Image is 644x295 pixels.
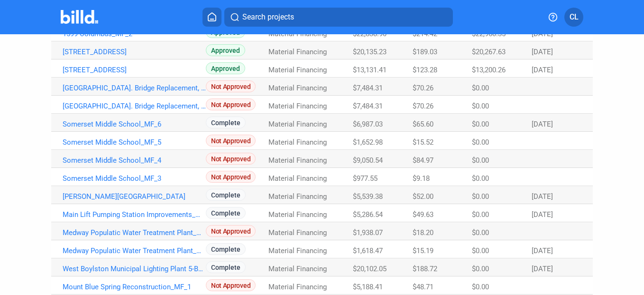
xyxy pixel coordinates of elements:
[206,261,246,273] span: Complete
[268,48,327,56] span: Material Financing
[206,207,246,219] span: Complete
[472,120,489,128] span: $0.00
[472,210,489,219] span: $0.00
[472,283,489,291] span: $0.00
[268,228,327,237] span: Material Financing
[206,135,256,147] span: Not Approved
[472,246,489,255] span: $0.00
[532,246,553,255] span: [DATE]
[532,48,553,56] span: [DATE]
[472,156,489,165] span: $0.00
[63,120,206,128] a: Somerset Middle School_MF_6
[206,171,256,183] span: Not Approved
[206,153,256,165] span: Not Approved
[268,283,327,291] span: Material Financing
[472,84,489,92] span: $0.00
[413,174,430,183] span: $9.18
[413,210,433,219] span: $49.63
[63,138,206,147] a: Somerset Middle School_MF_5
[268,265,327,273] span: Material Financing
[472,138,489,147] span: $0.00
[413,120,433,128] span: $65.60
[206,62,245,74] span: Approved
[472,265,489,273] span: $0.00
[570,11,579,23] span: CL
[353,192,383,201] span: $5,539.38
[268,246,327,255] span: Material Financing
[63,156,206,165] a: Somerset Middle School_MF_4
[564,8,583,27] button: CL
[63,174,206,183] a: Somerset Middle School_MF_3
[353,138,383,147] span: $1,652.98
[353,156,383,165] span: $9,050.54
[268,66,327,74] span: Material Financing
[206,279,256,291] span: Not Approved
[353,84,383,92] span: $7,484.31
[268,174,327,183] span: Material Financing
[413,84,433,92] span: $70.26
[353,210,383,219] span: $5,286.54
[353,228,383,237] span: $1,938.07
[63,265,206,273] a: West Boylston Municipal Lighting Plant 5-Bay-Garage_MF_2
[268,102,327,110] span: Material Financing
[206,98,256,110] span: Not Approved
[413,192,433,201] span: $52.00
[63,283,206,291] a: Mount Blue Spring Reconstruction_MF_1
[532,66,553,74] span: [DATE]
[63,192,206,201] a: [PERSON_NAME][GEOGRAPHIC_DATA]
[268,120,327,128] span: Material Financing
[268,84,327,92] span: Material Financing
[353,120,383,128] span: $6,987.03
[472,174,489,183] span: $0.00
[268,192,327,201] span: Material Financing
[61,10,98,24] img: Billd Company Logo
[472,192,489,201] span: $0.00
[206,44,245,56] span: Approved
[472,48,506,56] span: $20,267.63
[532,120,553,128] span: [DATE]
[206,243,246,255] span: Complete
[63,102,206,110] a: [GEOGRAPHIC_DATA]. Bridge Replacement, [GEOGRAPHIC_DATA], [GEOGRAPHIC_DATA]
[532,192,553,201] span: [DATE]
[268,138,327,147] span: Material Financing
[206,117,246,128] span: Complete
[63,210,206,219] a: Main Lift Pumping Station Improvements_MF_3
[413,138,433,147] span: $15.52
[268,156,327,165] span: Material Financing
[63,48,206,56] a: [STREET_ADDRESS]
[413,102,433,110] span: $70.26
[206,225,256,237] span: Not Approved
[413,283,433,291] span: $48.71
[242,11,294,23] span: Search projects
[206,80,256,92] span: Not Approved
[413,66,437,74] span: $123.28
[63,84,206,92] a: [GEOGRAPHIC_DATA]. Bridge Replacement, [GEOGRAPHIC_DATA], [GEOGRAPHIC_DATA]
[413,265,437,273] span: $188.72
[413,246,433,255] span: $15.19
[413,156,433,165] span: $84.97
[63,246,206,255] a: Medway Populatic Water Treatment Plant_MF_2
[206,189,246,201] span: Complete
[472,66,506,74] span: $13,200.26
[353,66,386,74] span: $13,131.41
[532,210,553,219] span: [DATE]
[413,228,433,237] span: $18.20
[413,48,437,56] span: $189.03
[353,265,386,273] span: $20,102.05
[353,283,383,291] span: $5,188.41
[472,102,489,110] span: $0.00
[268,210,327,219] span: Material Financing
[224,8,453,27] button: Search projects
[63,66,206,74] a: [STREET_ADDRESS]
[472,228,489,237] span: $0.00
[353,102,383,110] span: $7,484.31
[63,228,206,237] a: Medway Populatic Water Treatment Plant_MF_3
[532,265,553,273] span: [DATE]
[353,246,383,255] span: $1,618.47
[353,174,377,183] span: $977.55
[353,48,386,56] span: $20,135.23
